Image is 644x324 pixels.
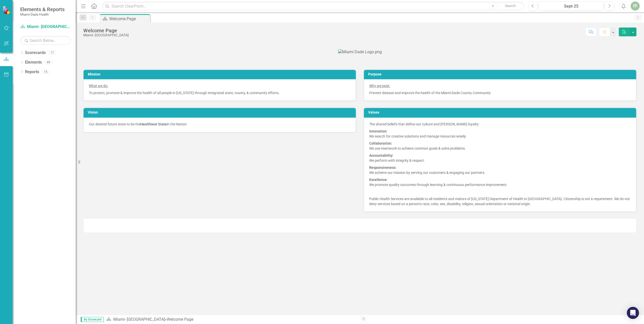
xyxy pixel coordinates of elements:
[88,72,353,76] h3: Mission
[498,3,523,10] button: Search
[369,84,390,88] span: Why we exist:
[140,122,167,126] strong: Healthiest State
[505,4,516,8] span: Search
[20,12,65,16] small: Miami-Dade Health
[539,2,603,11] button: Sept-25
[368,72,634,76] h3: Purpose
[369,178,388,182] strong: Excellence:
[88,111,353,114] h3: Vision
[541,3,602,9] div: Sept-25
[83,28,129,33] div: Welcome Page
[627,307,639,319] div: Open Intercom Messenger
[369,89,631,95] p: Prevent disease and improve the health of the Miami-Dade County Community
[44,60,52,65] div: 49
[369,128,631,140] p: We search for creative solutions and manage resources wisely.
[42,70,50,74] div: 15
[368,111,634,114] h3: Values
[81,317,104,322] span: By Scorecard
[89,89,351,95] p: To protect, promote & improve the health of all people in [US_STATE] through integrated state, co...
[369,122,631,128] p: The shared beliefs that define our culture and [PERSON_NAME] loyalty:
[106,317,356,322] div: »
[20,6,65,12] span: Elements & Reports
[48,51,56,55] div: 17
[369,166,396,170] strong: Responsiveness:
[83,33,129,37] div: Miami- [GEOGRAPHIC_DATA]
[89,122,351,127] p: Our desired future state to be the in the Nation
[25,60,42,65] a: Elements
[369,176,631,188] p: We promote quality outcomes through learning & continuous performance improvement.
[338,49,382,55] img: Miami Dade Logo.png
[369,164,631,176] p: We achieve our mission by serving our customers & engaging our partners.
[167,317,193,322] div: Welcome Page
[89,84,108,88] span: What we do:
[3,6,11,15] img: ClearPoint Strategy
[113,317,165,322] a: Miami- [GEOGRAPHIC_DATA]
[369,141,392,145] strong: Collaboration:
[25,50,46,56] a: Scorecards
[369,129,387,133] strong: Innovation:
[20,24,71,30] a: Miami- [GEOGRAPHIC_DATA]
[102,2,524,11] input: Search ClearPoint...
[631,2,640,11] button: FF
[109,16,149,22] div: Welcome Page
[20,36,71,45] input: Search Below...
[25,69,39,75] a: Reports
[369,153,393,157] strong: Accountability:
[369,140,631,152] p: We use teamwork to achieve common goals & solve problems.
[369,195,631,206] p: Public Health Services are available to all residents and visitors of [US_STATE] Department of He...
[369,152,631,164] p: We perform with integrity & respect.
